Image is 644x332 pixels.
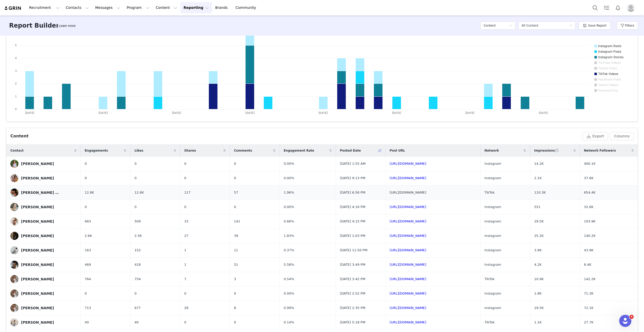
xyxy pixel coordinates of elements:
a: [PERSON_NAME] [10,318,76,326]
span: 1.96% [284,190,294,195]
i: icon: down [509,24,512,28]
img: grin logo [4,6,22,11]
span: 0.00% [284,291,294,296]
span: 0.99% [284,305,294,310]
text: 0 [15,107,17,111]
img: 405d1ed1-408f-4937-9eca-f8794df6640b--s.jpg [10,261,18,269]
button: Notifications [612,2,623,13]
text: [DATE] [98,111,108,115]
span: Post URL [390,148,405,153]
div: [PERSON_NAME] [21,234,54,238]
span: 110.3K [534,190,546,195]
span: 0 [134,176,136,181]
span: 10.9K [534,277,544,282]
a: [PERSON_NAME] [10,160,76,168]
button: Profile [624,4,640,12]
span: 0 [184,176,186,181]
span: Instagram [485,176,501,181]
button: Save Report [578,22,611,30]
span: 163 [85,248,91,253]
text: Twitch Videos [598,83,618,87]
text: 4 [15,56,17,60]
span: Instagram [485,262,501,267]
span: 0.54% [284,277,294,282]
span: 27.7K [584,320,593,325]
img: 7779ad07-9477-4ab9-917c-68084d9002df.jpg [10,275,18,283]
img: 7779ad07-9477-4ab9-917c-68084d9002df.jpg [10,304,18,312]
span: 40 [134,320,139,325]
span: 551 [534,204,540,210]
span: Network Followers [584,148,616,153]
span: 0.00% [284,161,294,166]
text: Pinterest Pins [598,89,618,92]
span: 14.2K [534,161,544,166]
span: 51 [234,262,238,267]
span: Network [485,148,499,153]
a: Tasks [601,2,612,13]
span: 39 [234,233,238,238]
button: Contacts [63,2,92,13]
div: [PERSON_NAME] [21,320,54,324]
div: [PERSON_NAME] [21,248,54,252]
text: Twitter Posts [598,66,617,70]
span: 33 [184,219,189,224]
text: 1 [15,95,17,98]
span: [DATE] 6:56 PM [340,190,365,195]
span: 0 [234,291,236,296]
span: 654.4K [584,190,596,195]
span: 754 [134,277,141,282]
span: 140.2K [584,233,596,238]
span: 4 [630,315,634,319]
iframe: Intercom live chat [619,315,631,327]
span: Comments [234,148,252,153]
span: 1.1K [534,320,541,325]
span: 32.6K [584,204,593,210]
span: 0 [234,176,236,181]
span: 142.2K [584,277,596,282]
text: 3 [15,69,17,73]
a: [PERSON_NAME] and [PERSON_NAME] [10,189,76,197]
img: e6e11141-f26d-4d31-a795-46c9ec12a743.jpg [10,203,18,211]
div: [PERSON_NAME] [21,162,54,166]
img: 3a643565-da43-47fa-8560-c987ad03c944.jpg [10,318,18,326]
h3: Report Builder [9,21,59,30]
span: Likes [134,148,143,153]
text: [DATE] [25,111,34,115]
a: [URL][DOMAIN_NAME] [390,306,426,310]
span: 0.00% [284,204,294,210]
span: 0.14% [284,320,294,325]
a: Brands [212,2,232,13]
a: [URL][DOMAIN_NAME] [390,320,426,324]
span: 12.8K [85,190,94,195]
button: Recruitment [26,2,63,13]
span: 418 [134,262,141,267]
span: 677 [134,305,141,310]
span: 2.1K [534,176,541,181]
text: [DATE] [465,111,475,115]
text: Facebook Posts [598,77,621,81]
text: Instagram Posts [598,50,621,53]
span: 0.37% [284,248,294,253]
text: 5 [15,44,17,47]
span: [DATE] 2:52 PM [340,291,365,296]
span: 0 [134,204,136,210]
span: [DATE] 3:42 PM [340,277,365,282]
span: [DATE] 3:49 PM [340,262,365,267]
span: 72.1K [584,305,593,310]
span: 12.6K [134,190,144,195]
div: All Content [521,22,538,29]
span: 117 [184,190,191,195]
span: 469 [85,262,91,267]
div: [PERSON_NAME] [21,277,54,281]
span: [DATE] 4:16 PM [340,204,365,210]
text: [DATE] [172,111,181,115]
span: TikTok [485,320,495,325]
span: 3.9K [534,248,541,253]
span: Instagram [485,305,501,310]
span: 37.6K [584,176,593,181]
span: Posted Date [340,148,361,153]
a: [PERSON_NAME] [10,304,76,312]
span: Instagram [485,233,501,238]
span: [DATE] 2:35 PM [340,305,365,310]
